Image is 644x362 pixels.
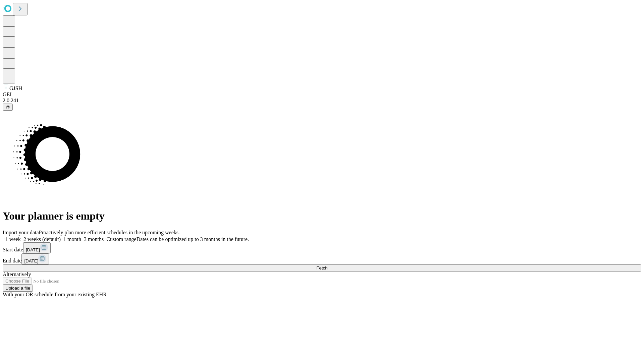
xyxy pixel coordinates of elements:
span: Custom range [106,236,136,242]
div: Start date [3,242,641,253]
span: [DATE] [26,247,40,252]
div: 2.0.241 [3,98,641,104]
span: With your OR schedule from your existing EHR [3,292,107,297]
span: @ [5,105,10,110]
span: 1 week [5,236,21,242]
span: Import your data [3,230,39,235]
span: [DATE] [24,258,38,263]
div: End date [3,253,641,264]
span: 2 weeks (default) [23,236,61,242]
div: GEI [3,92,641,98]
button: [DATE] [23,242,51,253]
span: Proactively plan more efficient schedules in the upcoming weeks. [39,230,180,235]
span: Dates can be optimized up to 3 months in the future. [137,236,249,242]
span: 3 months [84,236,104,242]
button: Fetch [3,264,641,271]
button: Upload a file [3,285,33,292]
button: @ [3,104,13,111]
h1: Your planner is empty [3,210,641,222]
button: [DATE] [21,253,49,264]
span: GJSH [9,85,22,91]
span: Alternatively [3,271,31,277]
span: Fetch [316,265,327,270]
span: 1 month [63,236,81,242]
